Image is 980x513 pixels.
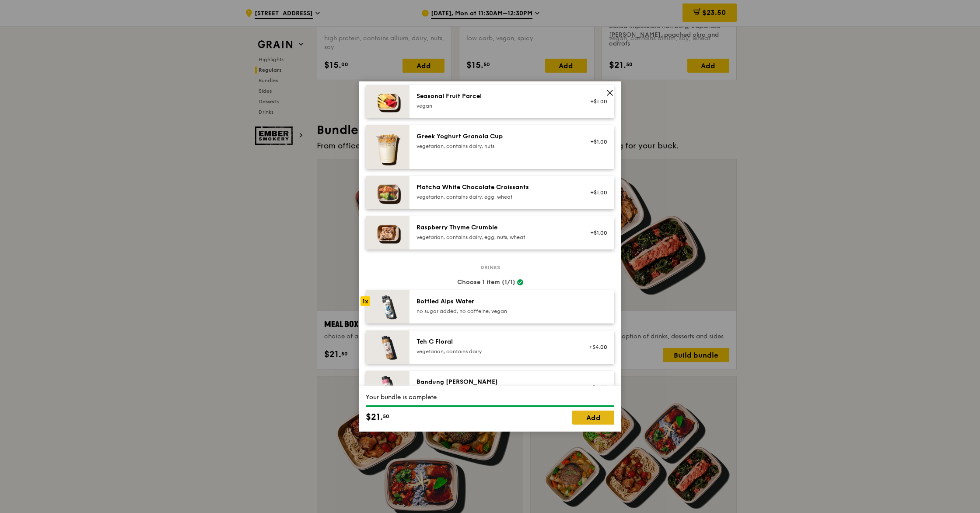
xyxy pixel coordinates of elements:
[366,278,614,287] div: Choose 1 item (1/1)
[416,193,574,200] div: vegetarian, contains dairy, egg, wheat
[366,371,409,404] img: daily_normal_HORZ-bandung-gao.jpg
[584,189,607,196] div: +$1.00
[366,290,409,323] img: daily_normal_HORZ-bottled-alps-water.jpg
[416,337,574,346] div: Teh C Floral
[366,411,383,424] span: $21.
[366,176,409,209] img: daily_normal_Matcha_White_Chocolate_Croissants-HORZ.jpg
[416,183,574,192] div: Matcha White Chocolate Croissants
[366,85,409,118] img: daily_normal_Seasonal_Fruit_Parcel__Horizontal_.jpg
[366,393,614,402] div: Your bundle is complete
[416,297,574,306] div: Bottled Alps Water
[416,308,574,315] div: no sugar added, no caffeine, vegan
[584,384,607,391] div: +$4.00
[360,296,370,306] div: 1x
[416,234,574,241] div: vegetarian, contains dairy, egg, nuts, wheat
[366,216,409,249] img: daily_normal_Raspberry_Thyme_Crumble__Horizontal_.jpg
[416,143,574,150] div: vegetarian, contains dairy, nuts
[584,344,607,351] div: +$4.00
[477,264,504,271] span: Drinks
[416,378,574,387] div: Bandung [PERSON_NAME]
[416,132,574,141] div: Greek Yoghurt Granola Cup
[416,102,574,109] div: vegan
[584,138,607,145] div: +$1.00
[366,330,409,364] img: daily_normal_HORZ-teh-c-floral.jpg
[584,229,607,236] div: +$1.00
[366,125,409,169] img: daily_normal_Greek_Yoghurt_Granola_Cup.jpeg
[383,413,389,420] span: 50
[584,98,607,105] div: +$1.00
[572,411,614,425] a: Add
[416,348,574,355] div: vegetarian, contains dairy
[416,223,574,232] div: Raspberry Thyme Crumble
[416,92,574,101] div: Seasonal Fruit Parcel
